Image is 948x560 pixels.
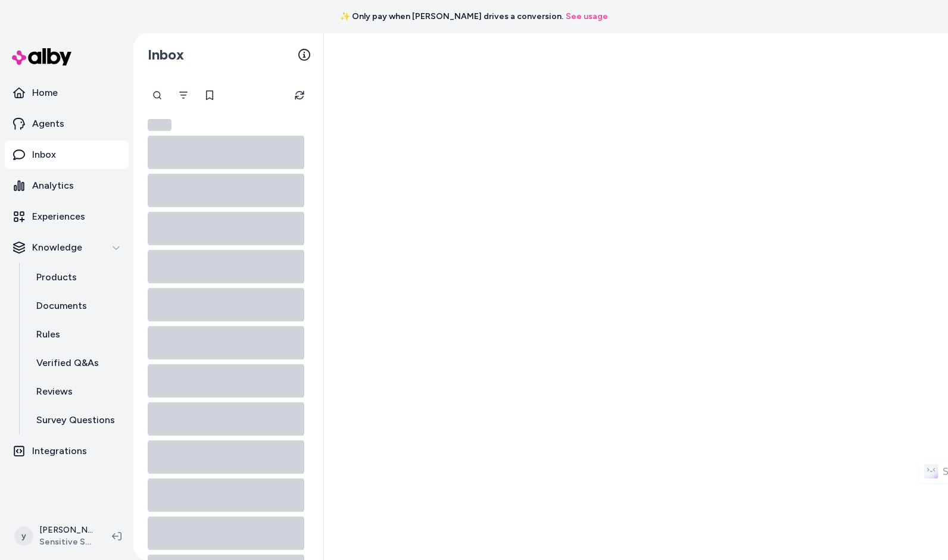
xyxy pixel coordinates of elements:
p: Rules [36,327,60,342]
button: Knowledge [5,233,129,262]
p: Survey Questions [36,413,115,427]
h2: Inbox [148,46,184,64]
a: Rules [24,320,129,349]
p: Inbox [32,148,56,162]
p: Analytics [32,179,74,193]
a: Experiences [5,202,129,231]
span: y [14,527,33,546]
p: Verified Q&As [36,356,99,370]
a: Products [24,263,129,292]
a: See usage [566,11,608,23]
a: Verified Q&As [24,349,129,377]
a: Survey Questions [24,406,129,434]
p: Home [32,86,58,100]
a: Home [5,79,129,107]
a: Reviews [24,377,129,406]
a: Analytics [5,171,129,200]
img: alby Logo [12,48,71,65]
button: Refresh [288,83,311,107]
p: Experiences [32,209,85,224]
p: Documents [36,299,87,313]
p: Integrations [32,444,87,458]
p: [PERSON_NAME] [39,524,93,536]
a: Integrations [5,437,129,465]
p: Agents [32,117,64,131]
p: Products [36,270,77,284]
a: Documents [24,292,129,320]
span: Sensitive Stones [39,536,93,548]
span: ✨ Only pay when [PERSON_NAME] drives a conversion. [340,11,563,23]
a: Inbox [5,140,129,169]
button: Filter [171,83,195,107]
p: Reviews [36,384,73,399]
p: Knowledge [32,240,82,255]
button: y[PERSON_NAME]Sensitive Stones [7,517,102,555]
a: Agents [5,110,129,138]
